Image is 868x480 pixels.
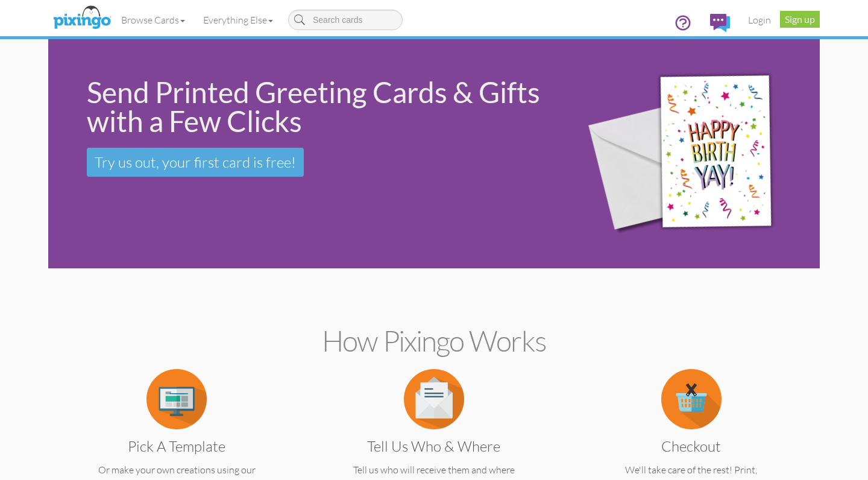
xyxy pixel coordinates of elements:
[661,369,722,429] img: item.alt
[112,5,194,35] a: Browse Cards
[146,369,207,429] img: item.alt
[288,10,403,30] input: Search cards
[69,325,799,357] h2: How Pixingo works
[194,5,282,35] a: Everything Else
[570,42,817,266] img: 942c5090-71ba-4bfc-9a92-ca782dcda692.png
[404,369,464,429] img: item.alt
[335,438,532,454] h3: Tell us Who & Where
[593,438,790,454] h3: Checkout
[87,78,553,136] div: Send Printed Greeting Cards & Gifts with a Few Clicks
[78,438,275,454] h3: Pick a Template
[95,153,296,171] span: Try us out, your first card is free!
[50,3,114,33] img: pixingo logo
[780,11,820,28] a: Sign up
[710,14,730,32] img: comments.svg
[739,5,780,35] a: Login
[87,148,304,177] a: Try us out, your first card is free!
